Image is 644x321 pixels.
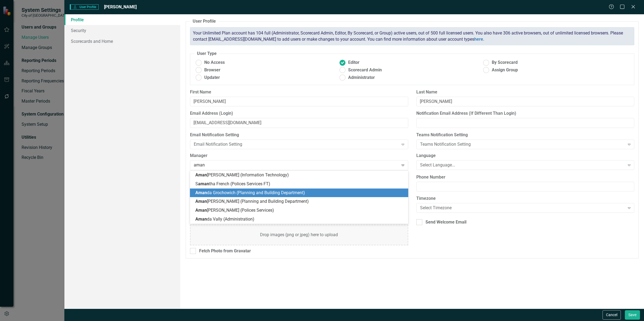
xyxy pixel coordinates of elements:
[420,141,625,148] div: Teams Notification Setting
[195,208,274,213] span: [PERSON_NAME] (Polices Services)
[416,110,634,117] label: Notification Email Address (If Different Than Login)
[194,51,219,57] legend: User Type
[603,310,621,320] button: Cancel
[64,36,180,47] a: Scorecards and Home
[420,162,625,168] div: Select Language...
[64,25,180,36] a: Security
[195,181,270,186] span: S tha French (Polices Services FT)
[190,89,408,95] label: First Name
[190,110,408,117] label: Email Address (Login)
[474,37,483,42] a: here
[416,153,634,159] label: Language
[198,181,209,186] span: aman
[70,4,99,10] span: User Profile
[204,67,220,73] span: Browser
[195,199,207,204] span: Aman
[204,60,225,66] span: No Access
[348,67,382,73] span: Scorecard Admin
[492,67,518,73] span: Assign Group
[199,248,251,254] div: Fetch Photo from Gravatar
[193,30,623,42] span: Your Unlimited Plan account has 104 full (Administrator, Scorecard Admin, Editor, By Scorecard, o...
[195,217,254,222] span: da Vally (Administration)
[492,60,518,66] span: By Scorecard
[195,217,207,222] span: Aman
[195,199,309,204] span: [PERSON_NAME] (Planning and Building Department)
[416,89,634,95] label: Last Name
[420,205,625,211] div: Select Timezone
[190,18,219,25] legend: User Profile
[416,174,634,180] label: Phone Number
[204,75,220,81] span: Updater
[348,75,375,81] span: Administrator
[195,172,289,177] span: [PERSON_NAME] (Information Technology)
[625,310,640,320] button: Save
[348,60,359,66] span: Editor
[260,232,338,238] div: Drop images (png or jpeg) here to upload
[416,196,634,202] label: Timezone
[195,172,207,177] span: Aman
[190,153,408,159] label: Manager
[104,4,137,9] span: [PERSON_NAME]
[195,190,305,195] span: da Grochowich (Planning and Building Department)
[64,14,180,25] a: Profile
[425,219,466,225] div: Send Welcome Email
[194,141,399,148] div: Email Notification Setting
[190,132,408,138] label: Email Notification Setting
[195,190,207,195] span: Aman
[416,132,634,138] label: Teams Notification Setting
[195,208,207,213] span: Aman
